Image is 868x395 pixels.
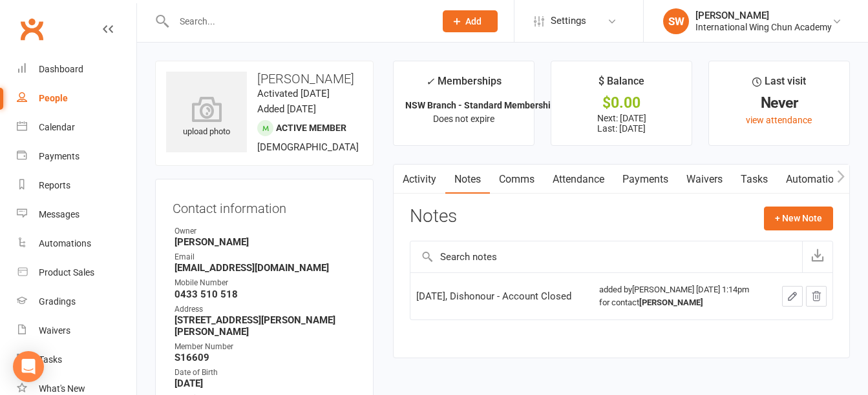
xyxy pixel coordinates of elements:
[39,238,91,248] div: Automations
[17,258,136,287] a: Product Sales
[433,114,494,124] span: Does not expire
[17,229,136,258] a: Automations
[732,165,777,194] a: Tasks
[746,115,812,125] a: view attendance
[563,96,680,110] div: $0.00
[445,165,490,194] a: Notes
[764,207,833,230] button: + New Note
[752,73,806,96] div: Last visit
[175,289,356,300] strong: 0433 510 518
[599,296,765,309] div: for contact
[257,141,359,153] span: [DEMOGRAPHIC_DATA]
[175,251,356,263] div: Email
[405,100,606,110] strong: NSW Branch - Standard Membership (12 mo. M...
[563,113,680,134] p: Next: [DATE] Last: [DATE]
[17,200,136,229] a: Messages
[39,122,75,132] div: Calendar
[166,96,247,139] div: upload photo
[426,76,434,88] i: ✓
[426,73,502,97] div: Memberships
[170,12,426,30] input: Search...
[695,21,832,33] div: International Wing Chun Academy
[416,290,587,303] div: [DATE], Dishonour - Account Closed
[17,113,136,142] a: Calendar
[39,151,79,161] div: Payments
[39,267,94,278] div: Product Sales
[613,165,677,194] a: Payments
[17,171,136,200] a: Reports
[410,241,802,272] input: Search notes
[410,207,457,230] h3: Notes
[394,165,445,194] a: Activity
[257,88,330,99] time: Activated [DATE]
[677,165,732,194] a: Waivers
[13,351,44,382] div: Open Intercom Messenger
[490,165,544,194] a: Comms
[39,383,85,394] div: What's New
[39,296,76,307] div: Gradings
[39,180,70,190] div: Reports
[544,165,613,194] a: Attendance
[39,354,62,365] div: Tasks
[175,341,356,353] div: Member Number
[175,367,356,379] div: Date of Birth
[39,64,83,74] div: Dashboard
[599,283,765,309] div: added by [PERSON_NAME] [DATE] 1:14pm
[39,325,70,336] div: Waivers
[175,225,356,238] div: Owner
[175,314,356,338] strong: [STREET_ADDRESS][PERSON_NAME][PERSON_NAME]
[17,345,136,374] a: Tasks
[695,10,832,21] div: [PERSON_NAME]
[465,16,482,26] span: Add
[39,93,68,103] div: People
[16,13,48,45] a: Clubworx
[173,196,356,216] h3: Contact information
[639,298,703,307] strong: [PERSON_NAME]
[175,352,356,363] strong: S16609
[257,103,316,115] time: Added [DATE]
[175,378,356,389] strong: [DATE]
[175,303,356,316] div: Address
[17,55,136,84] a: Dashboard
[17,84,136,113] a: People
[276,123,346,133] span: Active member
[443,10,498,32] button: Add
[39,209,79,219] div: Messages
[777,165,854,194] a: Automations
[663,8,689,34] div: SW
[17,316,136,345] a: Waivers
[175,277,356,289] div: Mobile Number
[166,72,363,86] h3: [PERSON_NAME]
[721,96,838,110] div: Never
[551,6,586,35] span: Settings
[17,142,136,171] a: Payments
[17,287,136,316] a: Gradings
[175,262,356,274] strong: [EMAIL_ADDRESS][DOMAIN_NAME]
[175,236,356,248] strong: [PERSON_NAME]
[598,73,644,96] div: $ Balance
